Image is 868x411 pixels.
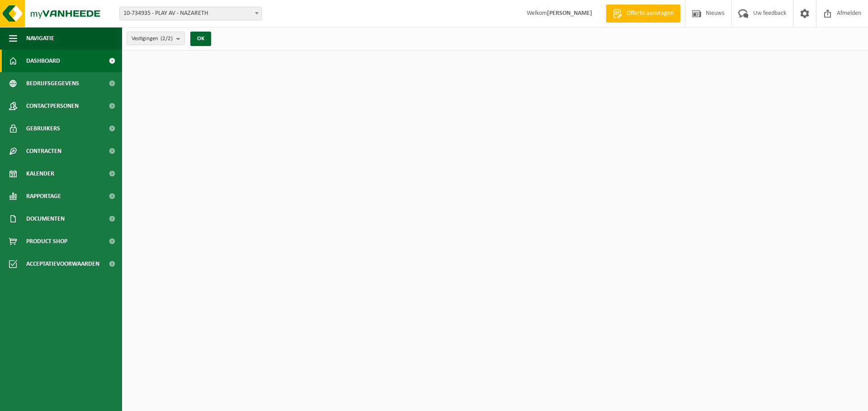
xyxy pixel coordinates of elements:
[160,36,173,42] count: (2/2)
[547,10,592,17] strong: [PERSON_NAME]
[26,117,60,140] span: Gebruikers
[26,50,60,72] span: Dashboard
[26,253,99,275] span: Acceptatievoorwaarden
[132,32,173,46] span: Vestigingen
[26,208,65,230] span: Documenten
[127,32,185,45] button: Vestigingen(2/2)
[26,162,54,185] span: Kalender
[120,7,261,20] span: 10-734935 - PLAY AV - NAZARETH
[26,27,54,50] span: Navigatie
[26,72,79,95] span: Bedrijfsgegevens
[119,7,262,20] span: 10-734935 - PLAY AV - NAZARETH
[26,95,79,117] span: Contactpersonen
[26,185,61,208] span: Rapportage
[606,5,680,23] a: Offerte aanvragen
[624,9,676,18] span: Offerte aanvragen
[26,230,67,253] span: Product Shop
[190,32,211,46] button: OK
[26,140,61,162] span: Contracten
